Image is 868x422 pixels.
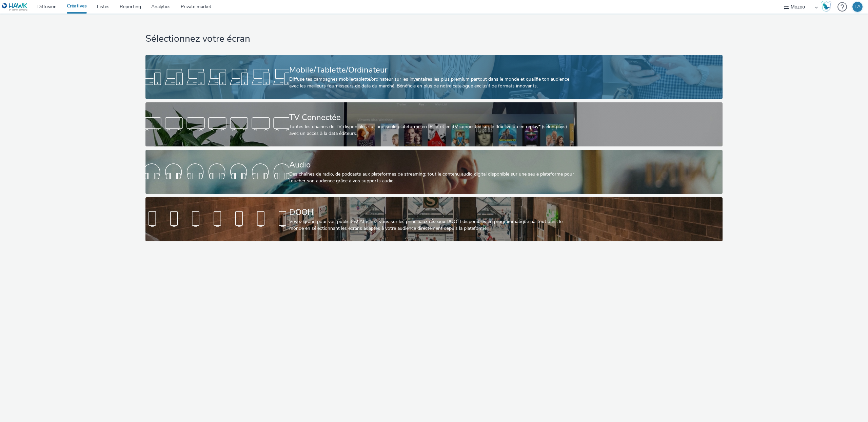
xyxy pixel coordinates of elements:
[854,2,861,12] div: LA
[289,159,576,171] div: Audio
[289,123,576,137] div: Toutes les chaines de TV disponibles sur une seule plateforme en IPTV et en TV connectée sur le f...
[289,64,576,76] div: Mobile/Tablette/Ordinateur
[289,171,576,185] div: Des chaînes de radio, de podcasts aux plateformes de streaming: tout le contenu audio digital dis...
[289,218,576,232] div: Voyez grand pour vos publicités! Affichez-vous sur les principaux réseaux DOOH disponibles en pro...
[289,76,576,90] div: Diffuse tes campagnes mobile/tablette/ordinateur sur les inventaires les plus premium partout dan...
[2,3,28,11] img: undefined Logo
[145,102,723,146] a: TV ConnectéeToutes les chaines de TV disponibles sur une seule plateforme en IPTV et en TV connec...
[145,55,723,99] a: Mobile/Tablette/OrdinateurDiffuse tes campagnes mobile/tablette/ordinateur sur les inventaires le...
[145,150,723,194] a: AudioDes chaînes de radio, de podcasts aux plateformes de streaming: tout le contenu audio digita...
[289,206,576,218] div: DOOH
[821,1,834,12] a: Hawk Academy
[821,1,831,12] img: Hawk Academy
[145,33,723,45] h1: Sélectionnez votre écran
[145,197,723,241] a: DOOHVoyez grand pour vos publicités! Affichez-vous sur les principaux réseaux DOOH disponibles en...
[289,112,576,123] div: TV Connectée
